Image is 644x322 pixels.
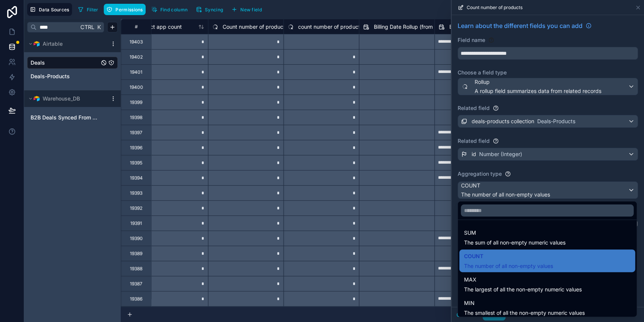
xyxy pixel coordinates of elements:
span: COUNT [464,252,553,261]
span: Syncing [205,7,223,12]
span: Permissions [115,7,143,12]
span: Deals [31,59,45,67]
span: The sum of all non-empty numeric values [464,239,565,246]
span: count number of products with price [298,23,388,31]
span: Find column [160,7,188,12]
button: New field [229,4,264,15]
span: MAX [464,275,581,284]
img: Airtable Logo [34,96,40,102]
a: Syncing [193,4,229,15]
a: Deals-Products [31,73,99,80]
button: Permissions [104,4,145,15]
div: 19403 [129,39,143,45]
span: The largest of all the non-empty numeric values [464,286,581,293]
div: B2B Deals Synced From ERP [27,111,118,124]
span: Billing Date Rollup (from CRs) [373,23,446,31]
span: Airtable [43,40,63,48]
img: Airtable Logo [34,41,40,47]
div: 19391 [130,220,142,226]
div: 19397 [130,130,142,136]
div: 19393 [130,190,142,196]
a: B2B Deals Synced From ERP [31,114,99,121]
div: 19395 [130,160,142,166]
span: SUM [464,228,565,237]
div: Deals-Products [27,70,118,82]
span: Deals-Products [31,73,70,80]
div: Deals [27,57,118,69]
span: Billing Date computed (first deal billing) (from Customer ) [449,23,589,31]
div: 19402 [129,54,143,60]
button: Airtable LogoAirtable [27,39,107,49]
div: 19389 [130,251,142,257]
div: 19396 [130,145,142,151]
button: Syncing [193,4,226,15]
span: Filter [87,7,98,12]
div: 19388 [130,266,142,272]
span: K [96,25,101,30]
button: Find column [149,4,190,15]
button: Filter [75,4,101,15]
span: act app count [147,23,182,31]
a: Deals [31,59,99,67]
span: Warehouse_DB [43,95,80,102]
div: 19390 [130,235,143,241]
div: 19401 [130,69,142,75]
div: 19398 [130,115,142,121]
span: MIN [464,299,584,308]
button: Airtable LogoWarehouse_DB [27,93,107,104]
span: The number of all non-empty values [464,262,553,270]
div: 19400 [129,84,143,90]
span: Ctrl [80,22,95,32]
div: 19399 [130,99,142,105]
div: 19392 [130,205,142,211]
div: # [127,24,145,29]
a: Permissions [104,4,148,15]
span: The smallest of all the non-empty numeric values [464,309,584,317]
span: Data Sources [39,7,69,12]
div: 19386 [130,296,142,302]
span: Count number of products [223,23,288,31]
div: 19394 [130,175,143,181]
span: New field [240,7,262,12]
div: 19387 [130,281,142,287]
button: Data Sources [27,3,72,16]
